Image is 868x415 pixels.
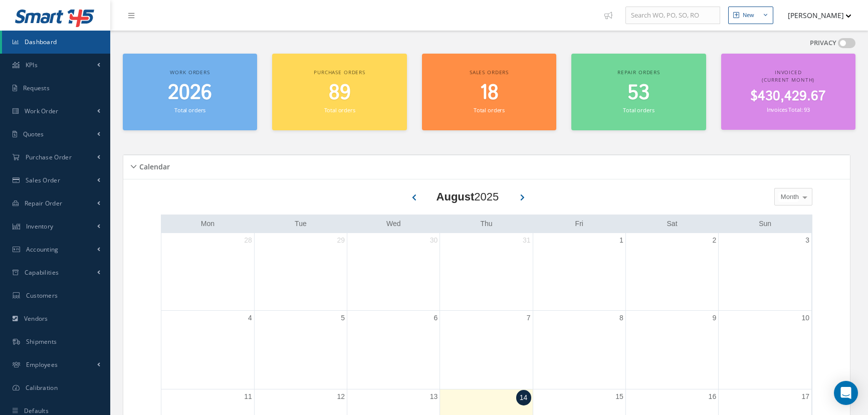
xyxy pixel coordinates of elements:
a: Monday [199,218,216,230]
span: Repair orders [617,69,660,76]
div: 2025 [437,188,499,205]
td: August 9, 2025 [625,310,718,389]
small: Total orders [474,106,505,114]
span: Requests [23,84,50,92]
span: Customers [26,291,58,300]
td: July 30, 2025 [347,233,440,311]
span: Quotes [23,130,44,138]
a: Saturday [665,218,680,230]
a: July 30, 2025 [428,233,440,248]
a: Thursday [478,218,494,230]
td: July 29, 2025 [254,233,347,311]
a: August 11, 2025 [242,389,254,404]
small: Total orders [174,106,205,114]
a: August 3, 2025 [803,233,811,248]
a: August 10, 2025 [799,311,811,325]
a: Friday [573,218,585,230]
a: August 5, 2025 [339,311,347,325]
small: Invoices Total: 93 [767,106,810,113]
span: Sales orders [470,69,509,76]
span: 2026 [168,79,212,107]
a: August 16, 2025 [707,389,719,404]
a: Sunday [757,218,773,230]
td: August 1, 2025 [533,233,625,311]
td: August 5, 2025 [254,310,347,389]
span: Calibration [26,383,58,392]
span: Month [778,192,799,202]
a: August 6, 2025 [432,311,440,325]
td: August 10, 2025 [719,310,811,389]
span: Purchase Order [26,153,72,161]
a: Work orders 2026 Total orders [123,54,257,130]
span: Repair Order [25,199,63,207]
div: Open Intercom Messenger [834,381,858,405]
a: Sales orders 18 Total orders [422,54,556,130]
span: KPIs [26,61,38,69]
a: August 2, 2025 [710,233,718,248]
span: Sales Order [26,176,60,184]
button: New [728,7,773,24]
a: July 29, 2025 [335,233,347,248]
span: Capabilities [25,268,59,277]
span: $430,429.67 [750,87,826,106]
span: (Current Month) [762,76,814,83]
span: Accounting [26,245,59,254]
span: Defaults [24,406,49,415]
a: August 12, 2025 [335,389,347,404]
td: August 4, 2025 [161,310,254,389]
span: 89 [329,79,351,107]
a: August 15, 2025 [613,389,625,404]
td: August 7, 2025 [440,310,533,389]
a: August 7, 2025 [525,311,533,325]
span: 53 [627,79,649,107]
span: Shipments [26,337,57,346]
a: August 8, 2025 [617,311,625,325]
td: August 6, 2025 [347,310,440,389]
small: Total orders [623,106,654,114]
td: August 8, 2025 [533,310,625,389]
a: Dashboard [2,31,110,54]
a: Tuesday [293,218,309,230]
a: August 17, 2025 [799,389,811,404]
a: Invoiced (Current Month) $430,429.67 Invoices Total: 93 [721,54,855,130]
td: August 3, 2025 [719,233,811,311]
a: Repair orders 53 Total orders [571,54,706,130]
td: August 2, 2025 [625,233,718,311]
input: Search WO, PO, SO, RO [625,7,720,25]
td: July 31, 2025 [440,233,533,311]
span: Invoiced [775,69,802,76]
span: Purchase orders [314,69,365,76]
span: Work Order [25,107,59,115]
div: New [743,11,754,20]
span: Dashboard [25,38,57,46]
a: August 13, 2025 [428,389,440,404]
a: Purchase orders 89 Total orders [272,54,406,130]
a: August 14, 2025 [516,390,531,405]
label: PRIVACY [810,38,836,48]
a: August 9, 2025 [710,311,718,325]
b: August [437,190,475,203]
a: July 28, 2025 [242,233,254,248]
a: August 4, 2025 [246,311,254,325]
td: July 28, 2025 [161,233,254,311]
a: July 31, 2025 [521,233,533,248]
span: Vendors [24,314,48,323]
a: August 1, 2025 [617,233,625,248]
h5: Calendar [136,159,170,171]
span: Inventory [26,222,54,231]
span: Employees [26,360,58,369]
a: Wednesday [384,218,403,230]
button: [PERSON_NAME] [778,6,851,25]
span: 18 [480,79,499,107]
span: Work orders [170,69,209,76]
small: Total orders [324,106,355,114]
